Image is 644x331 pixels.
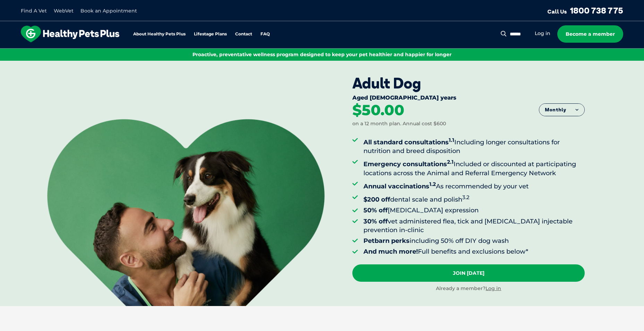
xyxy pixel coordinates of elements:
[447,159,454,165] sup: 2.1
[429,181,436,187] sup: 1.2
[21,26,119,42] img: hpp-logo
[260,32,270,36] a: FAQ
[54,8,74,14] a: WebVet
[352,75,585,92] div: Adult Dog
[363,183,436,190] strong: Annual vaccinations
[352,103,404,118] div: $50.00
[499,30,508,37] button: Search
[363,206,388,214] strong: 50% off
[192,51,452,58] span: Proactive, preventative wellness program designed to keep your pet healthier and happier for longer
[363,160,454,168] strong: Emergency consultations
[235,32,252,36] a: Contact
[547,8,567,15] span: Call Us
[352,264,585,282] a: Join [DATE]
[363,247,585,256] li: Full benefits and exclusions below*
[486,285,501,291] a: Log in
[133,32,186,36] a: About Healthy Pets Plus
[352,94,585,103] div: Aged [DEMOGRAPHIC_DATA] years
[363,237,410,245] strong: Petbarn perks
[363,193,585,204] li: dental scale and polish
[363,237,585,245] li: including 50% off DIY dog wash
[363,138,454,146] strong: All standard consultations
[557,25,623,43] a: Become a member
[363,196,390,203] strong: $200 off
[363,206,585,215] li: [MEDICAL_DATA] expression
[449,137,454,143] sup: 1.1
[363,218,388,225] strong: 30% off
[80,8,137,14] a: Book an Appointment
[539,104,584,116] button: Monthly
[363,136,585,155] li: Including longer consultations for nutrition and breed disposition
[363,180,585,191] li: As recommended by your vet
[462,194,470,201] sup: 3.2
[363,248,418,255] strong: And much more!
[352,285,585,292] div: Already a member?
[363,158,585,177] li: Included or discounted at participating locations across the Animal and Referral Emergency Network
[194,32,227,36] a: Lifestage Plans
[363,217,585,235] li: vet administered flea, tick and [MEDICAL_DATA] injectable prevention in-clinic
[21,8,47,14] a: Find A Vet
[547,5,623,16] a: Call Us1800 738 775
[47,119,325,306] img: <br /> <b>Warning</b>: Undefined variable $title in <b>/var/www/html/current/codepool/wp-content/...
[535,30,550,37] a: Log in
[352,120,446,127] div: on a 12 month plan. Annual cost $600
